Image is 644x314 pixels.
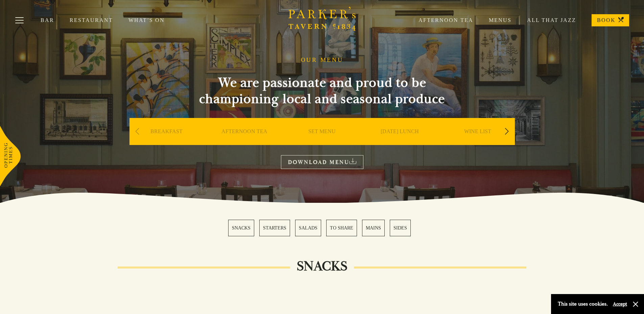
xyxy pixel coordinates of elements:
a: BREAKFAST [150,128,183,155]
h2: We are passionate and proud to be championing local and seasonal produce [187,75,457,107]
a: AFTERNOON TEA [221,128,267,155]
div: 5 / 9 [440,118,515,165]
a: 5 / 6 [362,220,385,236]
div: Previous slide [133,124,142,139]
div: Next slide [502,124,511,139]
a: SET MENU [308,128,336,155]
p: This site uses cookies. [558,299,608,309]
div: 3 / 9 [285,118,359,165]
h1: OUR MENU [301,56,343,64]
div: 4 / 9 [363,118,437,165]
a: 2 / 6 [259,220,290,236]
a: WINE LIST [464,128,491,155]
a: DOWNLOAD MENU [281,155,363,169]
div: 1 / 9 [129,118,204,165]
a: 6 / 6 [390,220,411,236]
button: Close and accept [632,301,639,308]
a: 3 / 6 [295,220,321,236]
h2: SNACKS [290,258,354,274]
a: 4 / 6 [326,220,357,236]
a: [DATE] LUNCH [381,128,419,155]
div: 2 / 9 [207,118,282,165]
a: 1 / 6 [228,220,254,236]
button: Accept [613,301,627,307]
